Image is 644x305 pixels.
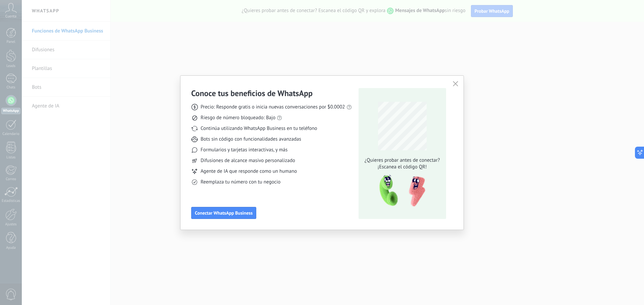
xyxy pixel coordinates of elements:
span: ¡Escanea el código QR! [363,164,442,170]
span: Bots sin código con funcionalidades avanzadas [201,136,301,143]
span: Agente de IA que responde como un humano [201,168,297,175]
span: Conectar WhatsApp Business [195,211,253,215]
span: Formularios y tarjetas interactivas, y más [201,147,287,153]
h3: Conoce tus beneficios de WhatsApp [191,88,313,98]
span: Reemplaza tu número con tu negocio [201,179,280,185]
img: qr-pic-1x.png [374,173,427,209]
span: Difusiones de alcance masivo personalizado [201,157,295,164]
span: Continúa utilizando WhatsApp Business en tu teléfono [201,125,317,132]
span: Riesgo de número bloqueado: Bajo [201,115,275,121]
span: Precio: Responde gratis o inicia nuevas conversaciones por $0.0002 [201,104,345,110]
span: ¿Quieres probar antes de conectar? [363,157,442,164]
button: Conectar WhatsApp Business [191,207,256,219]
